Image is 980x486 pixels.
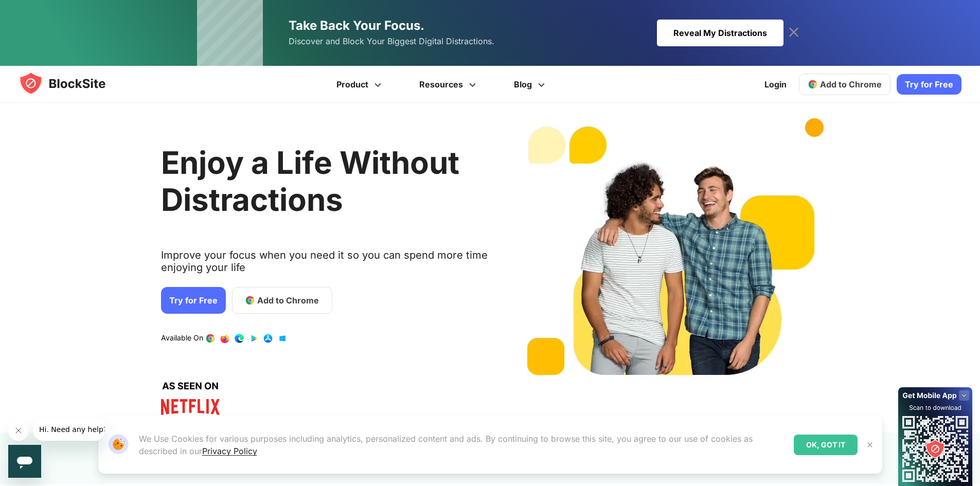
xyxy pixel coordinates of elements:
[897,74,961,95] a: Try for Free
[863,438,877,452] button: Close
[799,74,890,95] a: Add to Chrome
[866,441,874,449] img: Close
[289,18,424,33] span: Take Back Your Focus.
[808,79,818,89] img: chrome-icon.svg
[202,446,257,456] a: Privacy Policy
[33,418,105,441] iframe: Message from company
[794,435,858,455] div: OK, GOT IT
[8,420,29,441] iframe: Close message
[161,144,489,218] h2: Enjoy a Life Without Distractions
[139,433,786,457] p: We Use Cookies for various purposes including analytics, personalized content and ads. By continu...
[496,66,565,103] a: Blog
[758,72,793,97] a: Login
[820,79,882,89] span: Add to Chrome
[402,66,496,103] a: Resources
[8,445,41,478] iframe: Button to launch messaging window
[161,333,203,344] text: Available On
[657,20,783,46] div: Reveal My Distractions
[232,287,332,314] a: Add to Chrome
[289,34,494,49] span: Discover and Block Your Biggest Digital Distractions.
[161,249,489,282] text: Improve your focus when you need it so you can spend more time enjoying your life
[161,287,226,314] a: Try for Free
[257,294,319,307] span: Add to Chrome
[19,71,126,96] img: blocksite-icon.5d769676.svg
[6,7,74,15] span: Hi. Need any help?
[319,66,402,103] a: Product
